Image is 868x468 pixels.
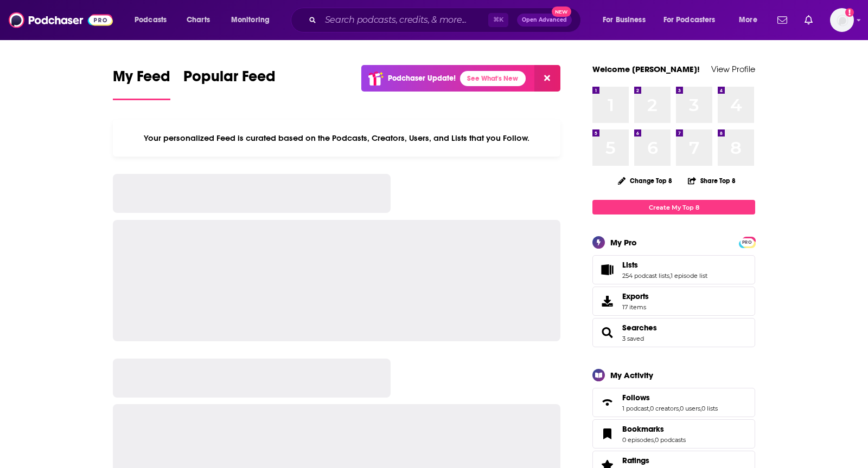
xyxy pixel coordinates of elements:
[731,11,771,29] button: open menu
[622,323,657,333] a: Searches
[388,74,456,83] p: Podchaser Update!
[552,6,571,17] span: New
[845,8,854,17] svg: Add a profile image
[622,424,664,434] span: Bookmarks
[622,456,686,465] a: Ratings
[622,393,650,402] span: Follows
[622,303,649,311] span: 17 items
[622,456,649,465] span: Ratings
[679,405,680,412] span: ,
[301,8,591,32] div: Search podcasts, credits, & more...
[603,12,646,28] span: For Business
[231,12,270,28] span: Monitoring
[663,12,716,28] span: For Podcasters
[135,12,167,28] span: Podcasts
[649,405,650,412] span: ,
[224,11,284,29] button: open menu
[687,170,736,191] button: Share Top 8
[595,11,659,29] button: open menu
[741,238,754,246] a: PRO
[113,67,170,100] a: My Feed
[592,419,755,448] span: Bookmarks
[592,287,755,316] a: Exports
[622,291,649,301] span: Exports
[622,424,686,434] a: Bookmarks
[183,67,276,92] span: Popular Feed
[610,370,653,380] div: My Activity
[113,67,170,92] span: My Feed
[592,64,700,74] a: Welcome [PERSON_NAME]!
[669,272,671,279] span: ,
[596,294,618,309] span: Exports
[596,325,618,340] a: Searches
[656,11,731,29] button: open menu
[596,426,618,441] a: Bookmarks
[622,260,638,270] span: Lists
[180,11,216,29] a: Charts
[701,405,718,412] a: 0 lists
[622,393,718,402] a: Follows
[321,11,488,29] input: Search podcasts, credits, & more...
[654,436,655,444] span: ,
[127,11,181,29] button: open menu
[460,71,526,86] a: See What's New
[9,10,113,30] img: Podchaser - Follow, Share and Rate Podcasts
[622,335,644,342] a: 3 saved
[488,13,508,27] span: ⌘ K
[830,8,854,32] button: Show profile menu
[622,436,654,444] a: 0 episodes
[622,405,649,412] a: 1 podcast
[650,405,679,412] a: 0 creators
[592,388,755,417] span: Follows
[830,8,854,32] span: Logged in as TeemsPR
[700,405,701,412] span: ,
[711,64,755,74] a: View Profile
[592,200,755,214] a: Create My Top 8
[187,12,210,28] span: Charts
[622,272,669,279] a: 254 podcast lists
[622,260,707,270] a: Lists
[183,67,276,100] a: Popular Feed
[592,318,755,347] span: Searches
[830,8,854,32] img: User Profile
[773,11,792,29] a: Show notifications dropdown
[741,238,754,246] span: PRO
[800,11,817,29] a: Show notifications dropdown
[517,14,572,27] button: Open AdvancedNew
[596,395,618,410] a: Follows
[610,237,637,248] div: My Pro
[113,120,560,157] div: Your personalized Feed is curated based on the Podcasts, Creators, Users, and Lists that you Follow.
[592,255,755,284] span: Lists
[739,12,757,28] span: More
[522,17,567,23] span: Open Advanced
[671,272,707,279] a: 1 episode list
[680,405,700,412] a: 0 users
[655,436,686,444] a: 0 podcasts
[596,262,618,277] a: Lists
[611,174,679,187] button: Change Top 8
